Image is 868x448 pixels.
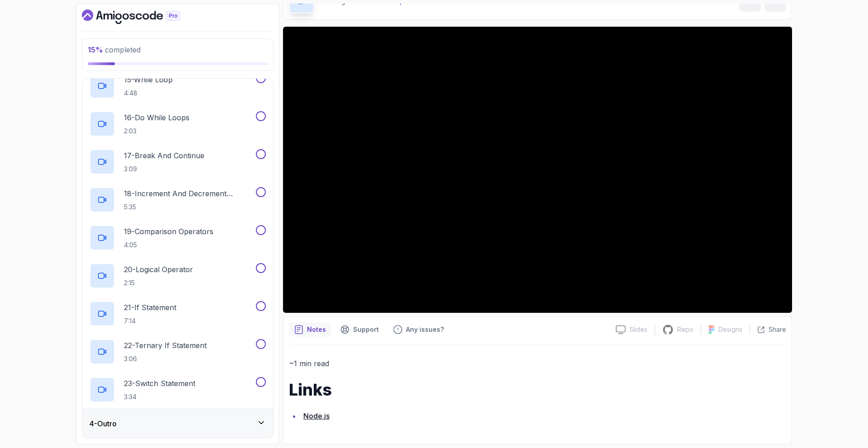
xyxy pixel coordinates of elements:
p: 4:05 [124,241,213,250]
button: 19-Comparison Operators4:05 [90,225,266,250]
p: ~1 min read [289,357,786,370]
p: 16 - Do While Loops [124,112,189,123]
p: 3:06 [124,354,207,363]
h1: Links [289,381,786,399]
button: 17-Break And Continue3:09 [90,149,266,174]
p: 3:34 [124,392,195,401]
p: Any issues? [406,325,444,334]
button: 21-If Statement7:14 [90,301,266,326]
p: 2:15 [124,278,193,288]
p: Designs [718,325,742,334]
button: 15-While Loop4:48 [90,73,266,99]
p: Slides [629,325,647,334]
p: 3:09 [124,165,204,174]
p: 19 - Comparison Operators [124,226,213,237]
p: Notes [307,325,326,334]
button: Share [750,325,786,334]
button: 16-Do While Loops2:03 [90,111,266,137]
p: 2:03 [124,127,189,136]
iframe: 4 - NodeJS [283,27,792,313]
p: 20 - Logical Operator [124,264,193,275]
p: 15 - While Loop [124,74,173,85]
p: 17 - Break And Continue [124,150,204,161]
p: 21 - If Statement [124,302,176,313]
p: Share [769,325,786,334]
p: Support [353,325,379,334]
p: 4:48 [124,89,173,98]
p: Repo [677,325,693,334]
button: 18-Increment And Decrement Operators5:35 [90,187,266,212]
p: 5:35 [124,203,254,212]
span: completed [88,45,141,54]
button: 4-Outro [82,409,273,438]
button: 22-Ternary If Statement3:06 [90,339,266,364]
button: Feedback button [388,322,449,337]
button: 20-Logical Operator2:15 [90,263,266,288]
p: 22 - Ternary If Statement [124,340,207,351]
p: 7:14 [124,316,176,325]
button: 23-Switch Statement3:34 [90,377,266,402]
a: Dashboard [82,9,201,24]
button: Support button [335,322,384,337]
p: 23 - Switch Statement [124,378,195,389]
span: 15 % [88,45,103,54]
a: Node.js [303,411,330,420]
h3: 4 - Outro [90,418,117,429]
p: 18 - Increment And Decrement Operators [124,188,254,199]
button: notes button [289,322,331,337]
